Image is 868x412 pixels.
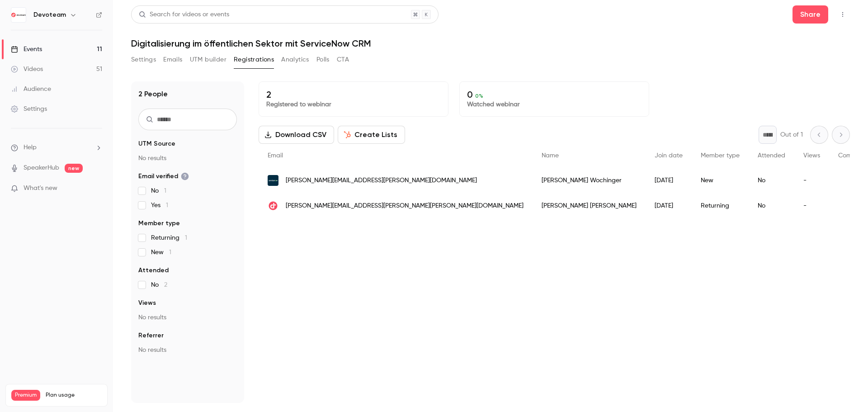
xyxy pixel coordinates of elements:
div: [PERSON_NAME] Wochinger [533,168,646,193]
img: servicenow.com [268,175,278,186]
a: SpeakerHub [24,163,59,173]
span: Yes [151,201,168,210]
button: UTM builder [190,52,226,67]
span: Member type [701,152,740,159]
div: No [749,193,794,218]
span: new [65,164,83,173]
p: Out of 1 [780,130,803,139]
button: Emails [163,52,182,67]
div: Settings [11,104,47,114]
div: Videos [11,65,43,74]
span: Attended [758,152,785,159]
span: Join date [655,152,683,159]
span: Returning [151,233,187,242]
span: No [151,280,167,289]
button: Registrations [234,52,274,67]
img: Devoteam [11,8,26,22]
button: Download CSV [259,126,334,144]
span: Email verified [138,172,189,181]
div: - [794,168,829,193]
p: 2 [266,89,441,100]
span: [PERSON_NAME][EMAIL_ADDRESS][PERSON_NAME][DOMAIN_NAME] [286,176,477,185]
span: 1 [164,188,166,194]
h6: Devoteam [33,10,66,19]
div: Search for videos or events [139,10,229,19]
span: [PERSON_NAME][EMAIL_ADDRESS][PERSON_NAME][PERSON_NAME][DOMAIN_NAME] [286,201,524,211]
div: New [692,168,749,193]
div: Returning [692,193,749,218]
button: Create Lists [338,126,405,144]
button: Polls [316,52,330,67]
span: 1 [169,249,171,256]
h1: 2 People [138,89,168,99]
img: devoteam.com [268,200,278,211]
span: Plan usage [46,392,102,399]
span: 1 [166,202,168,208]
button: Analytics [281,52,309,67]
span: Referrer [138,331,164,340]
div: [PERSON_NAME] [PERSON_NAME] [533,193,646,218]
button: Share [793,5,828,24]
p: 0 [467,89,642,100]
div: Events [11,45,42,54]
span: Views [138,298,156,308]
span: Help [24,143,37,152]
div: Audience [11,85,51,94]
p: Watched webinar [467,100,642,109]
span: Name [542,152,559,159]
section: facet-groups [138,139,237,355]
div: - [794,193,829,218]
span: Email [268,152,283,159]
iframe: Noticeable Trigger [91,185,102,193]
span: Attended [138,266,169,275]
li: help-dropdown-opener [11,143,102,152]
p: No results [138,346,237,355]
div: No [749,168,794,193]
span: Premium [11,390,40,401]
span: Views [803,152,820,159]
p: No results [138,313,237,322]
h1: Digitalisierung im öffentlichen Sektor mit ServiceNow CRM [131,38,850,49]
div: [DATE] [646,168,692,193]
p: No results [138,154,237,163]
span: 1 [185,235,187,241]
button: CTA [337,52,349,67]
span: Member type [138,219,180,228]
span: New [151,248,171,257]
div: [DATE] [646,193,692,218]
span: What's new [24,184,57,193]
p: Registered to webinar [266,100,441,109]
span: 0 % [475,93,483,99]
span: 2 [164,282,167,288]
span: UTM Source [138,139,175,148]
span: No [151,186,166,195]
button: Settings [131,52,156,67]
